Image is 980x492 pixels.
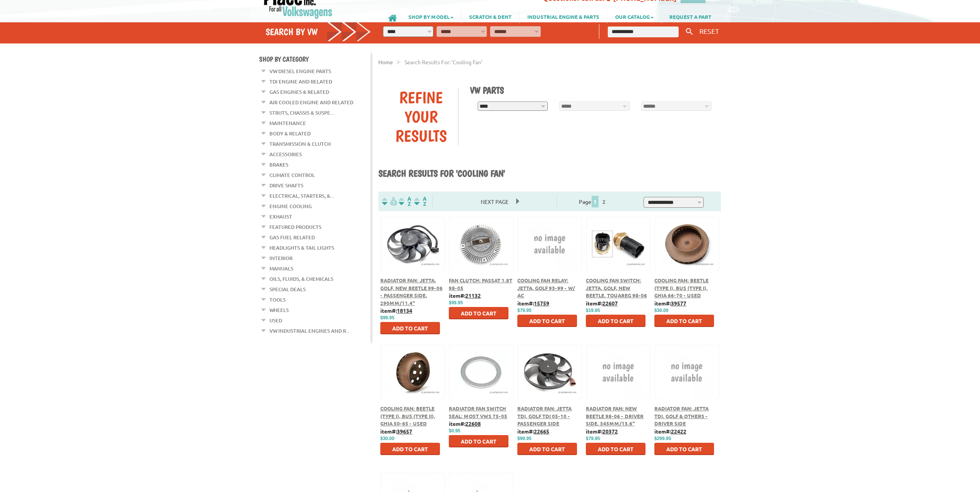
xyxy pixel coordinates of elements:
[449,277,512,291] a: Fan Clutch: Passat 1.8T 98-05
[534,300,549,307] u: 15759
[662,10,719,23] a: REQUEST A PART
[380,405,435,427] a: Cooling Fan: Beetle (Type I), Bus (Type II), Ghia 50-65 - Used
[671,300,686,307] u: 39577
[380,322,440,334] button: Add to Cart
[462,10,519,23] a: SCRATCH & DENT
[517,436,532,441] span: $99.95
[449,420,481,427] b: item#:
[586,300,618,307] b: item#:
[465,292,481,299] u: 21132
[269,108,334,118] a: Struts, Chassis & Suspe...
[517,405,572,427] a: Radiator Fan: Jetta TDI, Golf TDI 05-10 - Passenger Side
[654,443,714,455] button: Add to Cart
[671,428,686,435] u: 22422
[269,170,315,180] a: Climate Control
[269,118,306,128] a: Maintenance
[378,58,393,65] a: Home
[269,66,331,76] a: VW Diesel Engine Parts
[473,198,516,205] a: Next Page
[607,10,661,23] a: OUR CATALOG
[684,25,695,38] button: Keyword Search
[269,264,293,274] a: Manuals
[269,160,288,170] a: Brakes
[269,243,334,253] a: Headlights & Tail Lights
[449,292,481,299] b: item#:
[449,428,460,434] span: $0.95
[269,253,293,263] a: Interior
[654,315,714,327] button: Add to Cart
[269,149,302,159] a: Accessories
[473,196,516,207] span: Next Page
[269,87,329,97] a: Gas Engines & Related
[602,300,618,307] u: 22607
[586,436,600,441] span: $79.95
[269,191,334,201] a: Electrical, Starters, &...
[586,428,618,435] b: item#:
[586,405,644,427] a: Radiator Fan: New Beetle 98-06 - Driver Side, 345MM/13.6"
[666,317,702,324] span: Add to Cart
[666,445,702,452] span: Add to Cart
[586,315,646,327] button: Add to Cart
[380,428,412,435] b: item#:
[269,128,311,138] a: Body & Related
[598,445,634,452] span: Add to Cart
[602,428,618,435] u: 20372
[401,10,461,23] a: SHOP BY MODEL
[392,325,428,332] span: Add to Cart
[397,428,412,435] u: 39657
[449,435,508,447] button: Add to Cart
[517,308,532,313] span: $79.95
[269,77,332,87] a: TDI Engine and Related
[380,277,443,306] a: Radiator Fan: Jetta, Golf, New Beetle 99-06 - Passenger Side, 290mm/11.4"
[654,300,686,307] b: item#:
[586,308,600,313] span: $19.95
[405,58,482,65] span: Search results for: 'cooling fan'
[534,428,549,435] u: 22665
[586,277,647,299] span: Cooling Fan Switch: Jetta, Golf, New Beetle, Touareg 98-06
[380,443,440,455] button: Add to Cart
[598,317,634,324] span: Add to Cart
[449,405,507,419] span: Radiator Fan Switch Seal: Most VWs 75-05
[397,197,413,206] img: Sort by Headline
[269,284,306,294] a: Special Deals
[380,307,412,314] b: item#:
[517,428,549,435] b: item#:
[269,295,286,305] a: Tools
[269,139,331,149] a: Transmission & Clutch
[654,308,669,313] span: $30.00
[517,300,549,307] b: item#:
[269,274,333,284] a: Oils, Fluids, & Chemicals
[269,232,315,242] a: Gas Fuel Related
[413,197,428,206] img: Sort by Sales Rank
[654,428,686,435] b: item#:
[600,198,607,205] a: 2
[654,405,709,427] a: Radiator Fan: Jetta TDI, Golf & Others - Driver Side
[269,180,303,190] a: Drive Shafts
[529,317,565,324] span: Add to Cart
[586,443,646,455] button: Add to Cart
[269,326,350,336] a: VW Industrial Engines and R...
[269,97,353,107] a: Air Cooled Engine and Related
[259,55,371,63] h4: Shop By Category
[269,201,312,211] a: Engine Cooling
[449,307,508,319] button: Add to Cart
[517,277,575,299] a: Cooling Fan Relay: Jetta, Golf 93-99 - W/ AC
[392,445,428,452] span: Add to Cart
[654,277,709,299] a: Cooling Fan: Beetle (Type I), Bus (Type I), Ghia 66-70 - Used
[380,315,395,320] span: $99.95
[397,307,412,314] u: 18134
[529,445,565,452] span: Add to Cart
[382,197,397,206] img: filterpricelow.svg
[517,443,577,455] button: Add to Cart
[520,10,607,23] a: INDUSTRIAL ENGINE & PARTS
[517,315,577,327] button: Add to Cart
[269,305,289,315] a: Wheels
[696,25,722,37] button: RESET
